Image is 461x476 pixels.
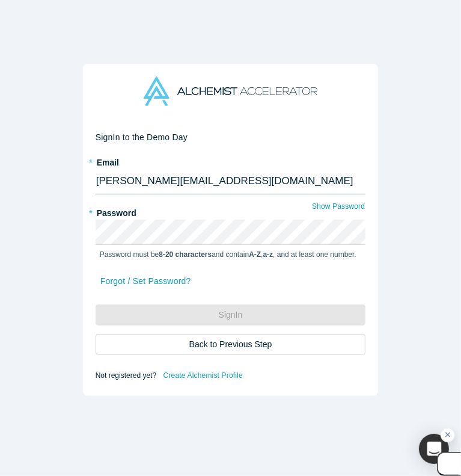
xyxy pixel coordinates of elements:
[159,250,212,259] strong: 8-20 characters
[96,334,366,355] button: Back to Previous Step
[100,271,192,292] a: Forgot / Set Password?
[100,249,362,260] p: Password must be and contain , , and at least one number.
[163,368,243,383] a: Create Alchemist Profile
[96,131,366,144] h2: Sign In to the Demo Day
[96,304,366,326] button: SignIn
[96,203,366,220] label: Password
[249,250,261,259] strong: A-Z
[96,371,156,379] span: Not registered yet?
[311,199,365,214] button: Show Password
[96,152,366,169] label: Email
[263,250,273,259] strong: a-z
[144,76,317,106] img: Alchemist Accelerator Logo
